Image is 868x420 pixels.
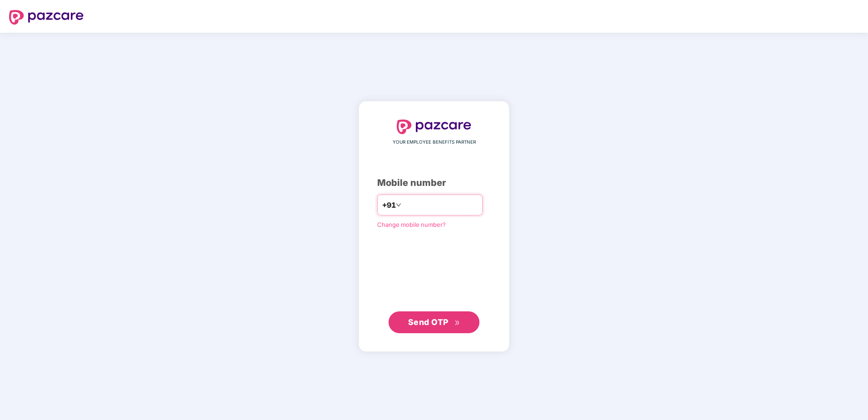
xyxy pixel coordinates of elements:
[389,311,479,333] button: Send OTPdouble-right
[377,176,491,190] div: Mobile number
[382,200,396,211] span: +91
[396,202,401,208] span: down
[454,320,460,326] span: double-right
[377,221,446,228] a: Change mobile number?
[9,10,84,25] img: logo
[408,317,449,327] span: Send OTP
[393,139,476,146] span: YOUR EMPLOYEE BENEFITS PARTNER
[397,120,471,134] img: logo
